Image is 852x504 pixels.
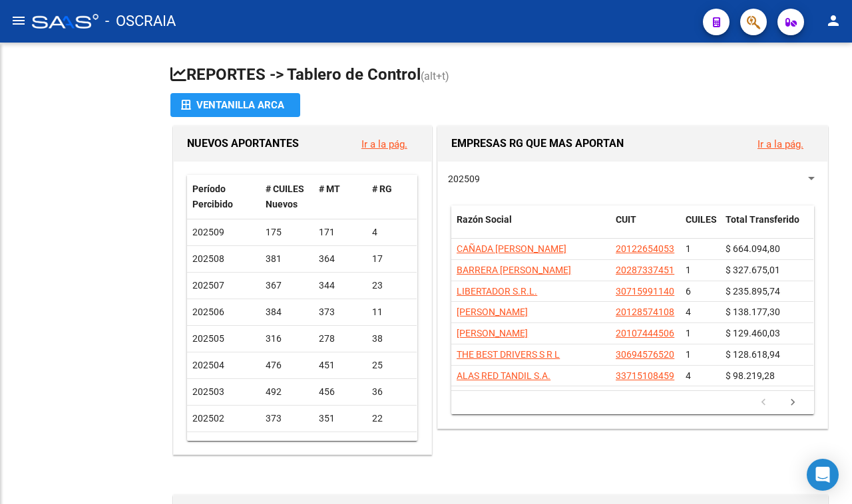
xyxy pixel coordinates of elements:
[451,137,624,150] span: EMPRESAS RG QUE MAS APORTAN
[192,253,224,264] span: 202508
[319,331,361,346] div: 278
[319,305,361,320] div: 373
[372,331,415,346] div: 38
[319,225,361,240] div: 171
[260,175,314,219] datatable-header-cell: # CUILES Nuevos
[266,358,308,373] div: 476
[187,175,260,219] datatable-header-cell: Período Percibido
[686,328,691,338] span: 1
[616,214,636,225] span: CUIT
[616,370,674,381] span: 33715108459
[726,328,780,338] span: $ 129.460,03
[361,138,407,150] a: Ir a la pág.
[686,349,691,360] span: 1
[187,137,299,150] span: NUEVOS APORTANTES
[457,349,560,360] span: THE BEST DRIVERS S R L
[266,331,308,346] div: 316
[372,184,392,194] span: # RG
[372,384,415,400] div: 36
[726,349,780,360] span: $ 128.618,94
[372,411,415,426] div: 22
[747,132,814,156] button: Ir a la pág.
[372,358,415,373] div: 25
[616,265,674,275] span: 20287337451
[192,386,224,397] span: 202503
[421,70,449,82] span: (alt+t)
[680,205,720,249] datatable-header-cell: CUILES
[616,349,674,360] span: 30694576520
[105,7,176,36] span: - OSCRAIA
[266,225,308,240] div: 175
[11,13,27,29] mat-icon: menu
[448,174,480,184] span: 202509
[192,280,224,291] span: 202507
[351,132,418,156] button: Ir a la pág.
[319,184,340,194] span: # MT
[319,358,361,373] div: 451
[451,205,610,249] datatable-header-cell: Razón Social
[192,360,224,370] span: 202504
[726,370,775,381] span: $ 98.219,28
[266,411,308,426] div: 373
[616,286,674,297] span: 30715991140
[266,384,308,400] div: 492
[726,214,799,225] span: Total Transferido
[610,205,680,249] datatable-header-cell: CUIT
[192,333,224,344] span: 202505
[686,214,717,225] span: CUILES
[726,243,780,254] span: $ 664.094,80
[319,384,361,400] div: 456
[686,307,691,317] span: 4
[192,307,224,317] span: 202506
[319,438,361,453] div: 94
[372,251,415,267] div: 17
[457,214,512,225] span: Razón Social
[825,13,841,29] mat-icon: person
[457,265,571,275] span: BARRERA [PERSON_NAME]
[266,438,308,453] div: 130
[192,184,233,209] span: Período Percibido
[181,93,290,117] div: Ventanilla ARCA
[726,265,780,275] span: $ 327.675,01
[686,243,691,254] span: 1
[726,286,780,297] span: $ 235.895,74
[319,411,361,426] div: 351
[266,278,308,293] div: 367
[192,227,224,237] span: 202509
[319,278,361,293] div: 344
[372,278,415,293] div: 23
[266,184,304,209] span: # CUILES Nuevos
[314,175,367,219] datatable-header-cell: # MT
[319,251,361,267] div: 364
[266,251,308,267] div: 381
[686,286,691,297] span: 6
[170,64,831,87] h1: REPORTES -> Tablero de Control
[457,243,566,254] span: CAÑADA [PERSON_NAME]
[457,370,550,381] span: ALAS RED TANDIL S.A.
[616,328,674,338] span: 20107444506
[457,307,528,317] span: [PERSON_NAME]
[780,396,805,410] a: go to next page
[807,459,839,491] div: Open Intercom Messenger
[726,307,780,317] span: $ 138.177,30
[192,440,224,450] span: 202501
[367,175,420,219] datatable-header-cell: # RG
[686,370,691,381] span: 4
[372,438,415,453] div: 36
[266,305,308,320] div: 384
[616,243,674,254] span: 20122654053
[751,396,776,410] a: go to previous page
[457,328,528,338] span: [PERSON_NAME]
[372,225,415,240] div: 4
[170,93,300,117] button: Ventanilla ARCA
[616,307,674,317] span: 20128574108
[686,265,691,275] span: 1
[372,305,415,320] div: 11
[457,286,537,297] span: LIBERTADOR S.R.L.
[192,413,224,424] span: 202502
[720,205,813,249] datatable-header-cell: Total Transferido
[757,138,803,150] a: Ir a la pág.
